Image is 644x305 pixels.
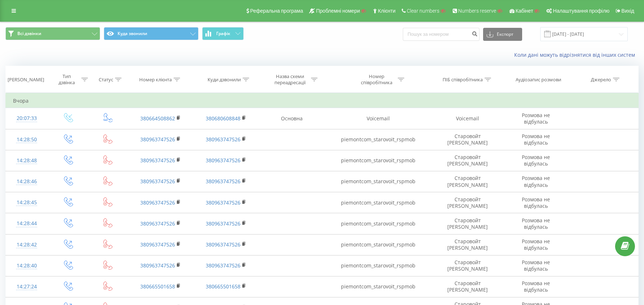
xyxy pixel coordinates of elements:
[316,8,360,14] span: Проблемні номери
[206,136,240,143] a: 380963747526
[326,255,431,276] td: piemontcom_starovoit_rspmob
[206,157,240,164] a: 380963747526
[13,238,40,252] div: 14:28:42
[326,213,431,234] td: piemontcom_starovoit_rspmob
[140,241,175,248] a: 380963747526
[208,77,241,83] div: Куди дзвонили
[202,27,244,40] button: Графік
[522,280,550,293] span: Розмова не відбулась
[514,51,639,58] a: Коли дані можуть відрізнятися вiд інших систем
[458,8,496,14] span: Numbers reserve
[357,73,396,86] div: Номер співробітника
[206,178,240,185] a: 380963747526
[54,73,79,86] div: Тип дзвінка
[326,150,431,171] td: piemontcom_starovoit_rspmob
[378,8,396,14] span: Клієнти
[431,150,504,171] td: Старовойт [PERSON_NAME]
[326,129,431,150] td: piemontcom_starovoit_rspmob
[140,178,175,185] a: 380963747526
[13,216,40,231] div: 14:28:44
[326,171,431,192] td: piemontcom_starovoit_rspmob
[403,28,479,41] input: Пошук за номером
[140,199,175,206] a: 380963747526
[431,213,504,234] td: Старовойт [PERSON_NAME]
[431,129,504,150] td: Старовойт [PERSON_NAME]
[326,276,431,297] td: piemontcom_starovoit_rspmob
[522,133,550,146] span: Розмова не відбулась
[13,154,40,168] div: 14:28:48
[522,238,550,251] span: Розмова не відбулась
[622,8,634,14] span: Вихід
[522,154,550,167] span: Розмова не відбулась
[140,157,175,164] a: 380963747526
[104,27,199,40] button: Куда звонили
[431,192,504,213] td: Старовойт [PERSON_NAME]
[206,262,240,269] a: 380963747526
[140,262,175,269] a: 380963747526
[5,27,100,40] button: Всі дзвінки
[326,234,431,255] td: piemontcom_starovoit_rspmob
[407,8,439,14] span: Clear numbers
[522,259,550,272] span: Розмова не відбулась
[13,133,40,147] div: 14:28:50
[431,255,504,276] td: Старовойт [PERSON_NAME]
[483,28,522,41] button: Експорт
[516,8,533,14] span: Кабінет
[13,175,40,189] div: 14:28:46
[522,196,550,209] span: Розмова не відбулась
[139,77,172,83] div: Номер клієнта
[13,280,40,294] div: 14:27:24
[522,112,550,125] span: Розмова не відбулась
[443,77,483,83] div: ПІБ співробітника
[270,73,309,86] div: Назва схеми переадресації
[516,77,561,83] div: Аудіозапис розмови
[140,115,175,122] a: 380664508862
[250,8,303,14] span: Реферальна програма
[216,31,230,36] span: Графік
[206,199,240,206] a: 380963747526
[17,31,41,36] span: Всі дзвінки
[140,136,175,143] a: 380963747526
[140,220,175,227] a: 380963747526
[431,171,504,192] td: Старовойт [PERSON_NAME]
[522,175,550,188] span: Розмова не відбулась
[257,108,326,129] td: Основна
[99,77,113,83] div: Статус
[13,196,40,210] div: 14:28:45
[13,111,40,125] div: 20:07:33
[326,108,431,129] td: Voicemail
[431,108,504,129] td: Voicemail
[431,234,504,255] td: Старовойт [PERSON_NAME]
[13,259,40,273] div: 14:28:40
[206,220,240,227] a: 380963747526
[522,217,550,230] span: Розмова не відбулась
[326,192,431,213] td: piemontcom_starovoit_rspmob
[6,94,639,108] td: Вчора
[431,276,504,297] td: Старовойт [PERSON_NAME]
[206,283,240,290] a: 380665501658
[8,77,44,83] div: [PERSON_NAME]
[206,241,240,248] a: 380963747526
[140,283,175,290] a: 380665501658
[206,115,240,122] a: 380680608848
[591,77,611,83] div: Джерело
[553,8,609,14] span: Налаштування профілю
